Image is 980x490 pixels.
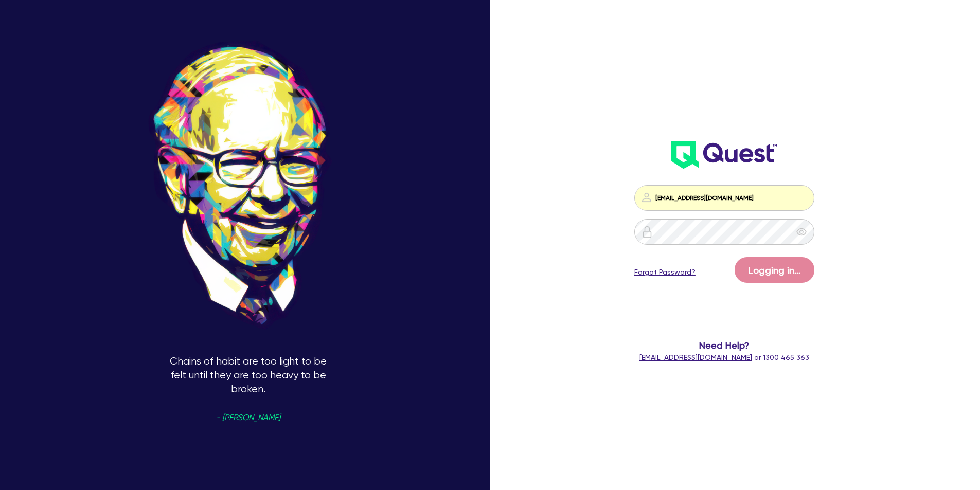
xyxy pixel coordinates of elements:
img: wH2k97JdezQIQAAAABJRU5ErkJggg== [671,141,777,169]
a: Forgot Password? [634,267,696,278]
span: - [PERSON_NAME] [216,414,280,422]
input: Email address [634,185,814,211]
button: Logging in... [735,257,814,283]
span: Need Help? [593,338,856,352]
span: or 1300 465 363 [639,353,809,361]
span: eye [796,227,807,237]
img: icon-password [641,226,653,238]
img: icon-password [640,191,653,204]
a: [EMAIL_ADDRESS][DOMAIN_NAME] [639,353,752,361]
